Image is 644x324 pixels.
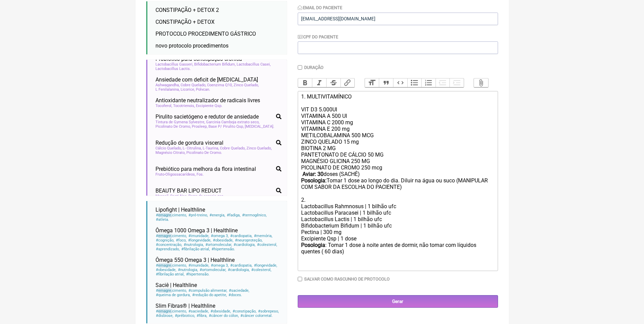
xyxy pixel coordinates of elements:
[210,263,229,268] span: omega 3
[421,78,436,87] button: Numbers
[196,87,210,92] span: Polvcan
[183,242,204,247] span: nutrologia
[155,140,223,146] span: Redução de gordura visceral
[158,263,172,268] span: emagre
[379,78,393,87] button: Quote
[365,78,379,87] button: Heading
[155,67,191,71] span: Lactobacillus Lactis
[158,309,172,313] span: emagre
[213,238,234,242] span: obesidade
[230,263,253,268] span: cardiopatia
[181,87,195,92] span: Licorice
[228,293,242,297] span: doces
[155,42,228,49] span: novo protocolo procedimentos
[155,104,172,108] span: Tocoferol
[158,288,172,293] span: emagre
[301,229,494,235] div: Pectina | 300 mg
[258,309,279,313] span: sobrepeso
[155,124,191,129] span: Picolinato De Cromo
[220,146,245,150] span: Cobre Quelado
[155,19,215,25] span: CONSTIPAÇÃO + DETOX
[155,87,180,92] span: L Fenilalanina
[211,247,235,251] span: hipertensão
[326,78,341,87] button: Strikethrough
[407,78,422,87] button: Bullets
[449,78,464,87] button: Increase Level
[235,238,263,242] span: neuroproteção
[155,76,258,83] span: Ansiedade com deficit de [MEDICAL_DATA]
[237,62,271,67] span: Lactobacillus Casei
[301,222,494,229] div: Bifidobacterium Bifidum | 1 bilhão ufc
[301,216,494,222] div: Lactobacillus Lactis | 1 bilhão ufc
[240,313,273,318] span: câncer colorretal
[155,288,187,293] span: cimento
[178,268,198,272] span: nutrologia
[155,120,205,124] span: Tintura de Gymena Sylvestre
[155,213,187,217] span: cimento
[206,120,259,124] span: Garcinia Camboja extrato seco
[155,282,197,288] span: Saciê | Healthline
[207,83,233,87] span: Coenzima Q10
[254,234,273,238] span: memória
[155,217,169,222] span: atleta
[301,93,494,145] div: 1. MULTIVITAMÍNICO VIT D3 5.000UI VITAMINA A 500 UI VITAMINA C 2000 mg VITAMINA E 200 mg METILCOB...
[203,146,219,150] span: L-Taurina
[194,62,236,67] span: Bifidobacterium Bifidum
[155,303,215,309] span: Slim Fibras® | Healthline
[181,247,210,251] span: fibrilação atrial
[208,124,244,129] span: Base P/ Pirulito Qsp
[226,213,241,217] span: fadiga
[196,104,222,108] span: Excipiente Qsp
[210,234,229,238] span: omega 3
[155,242,182,247] span: concentração
[155,227,238,234] span: Ômega 1000 Omega 3 | Healthline
[312,78,326,87] button: Italic
[234,83,259,87] span: Zinco Quelado
[188,263,209,268] span: imunidade
[155,309,187,313] span: cimento
[174,313,195,318] span: prébiotico
[155,187,222,194] span: BEAUTY BAR LIPO REDUCT
[474,78,488,87] button: Attach Files
[173,104,195,108] span: Tocotrienois
[301,203,494,210] div: Lactobacillus Rahmnosus | 1 bilhão ufc
[304,65,324,70] label: Duração
[155,293,191,297] span: queima de gordura
[196,313,207,318] span: fibra
[301,177,327,184] strong: Posologia:
[298,78,312,87] button: Bold
[155,166,256,172] span: Prebiótico para melhora da flora intestinal
[186,272,210,276] span: hipertensão
[158,213,172,217] span: emagre
[228,288,250,293] span: saciedade
[298,5,343,10] label: Email do Paciente
[257,242,277,247] span: colesterol
[155,268,177,272] span: obesidade
[188,213,208,217] span: pré-treino
[155,113,259,120] span: Pirulito sacietógeno e redutor de ansiedade
[155,313,173,318] span: disbiose
[242,213,267,217] span: termogênico
[181,83,206,87] span: Cobre Quelado
[230,234,253,238] span: cardiopatia
[170,194,187,198] span: Cacti-Nea
[155,146,182,150] span: Cálcio Quelado
[192,124,207,129] span: Prosleep
[436,78,450,87] button: Decrease Level
[155,247,180,251] span: aprendizado
[304,276,390,282] label: Salvar como rascunho de Protocolo
[233,242,256,247] span: cardiologia
[301,151,494,203] div: PANTETONATO DE CÁLCIO 50 MG MAGNÉSIO GLICINA 250 MG PICOLINATO DE CROMO 250 mcg doses (SACHÊ) Tom...
[301,235,494,242] div: Excipiente Qsp | 1 dose
[188,309,209,313] span: saciedade
[183,146,202,150] span: L- Citrulina
[393,78,407,87] button: Code
[155,257,235,263] span: Ômega 550 Omega 3 | Healthline
[209,213,225,217] span: energia
[188,288,227,293] span: compulsão alimentar
[155,150,185,155] span: Magnésio Citrato
[205,242,232,247] span: ortomolecular
[155,62,193,67] span: Lactobacillus Gasseri
[155,238,174,242] span: cognição
[245,124,274,129] span: [MEDICAL_DATA]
